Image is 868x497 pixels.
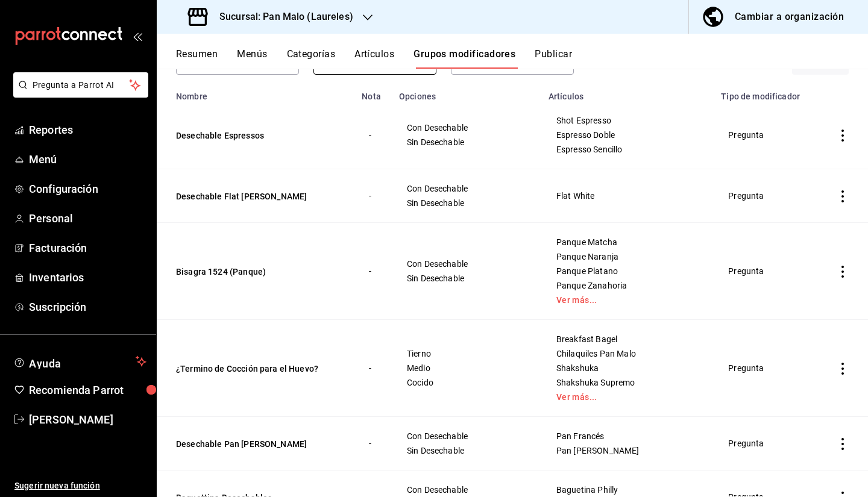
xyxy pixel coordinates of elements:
[237,48,267,69] button: Menús
[414,48,515,69] button: Grupos modificadores
[837,266,849,278] button: actions
[29,299,146,315] span: Suscripción
[535,48,572,69] button: Publicar
[556,267,699,275] span: Panque Platano
[176,48,868,69] div: navigation tabs
[407,446,526,455] span: Sin Desechable
[407,486,526,494] span: Con Desechable
[29,151,146,167] span: Menú
[407,364,526,372] span: Medio
[354,84,392,101] th: Nota
[354,417,392,470] td: -
[556,393,699,401] a: Ver más...
[556,145,699,154] span: Espresso Sencillo
[837,438,849,450] button: actions
[556,116,699,125] span: Shot Espresso
[29,210,146,227] span: Personal
[541,84,714,101] th: Artículos
[407,260,526,268] span: Con Desechable
[29,354,131,369] span: Ayuda
[735,8,844,25] div: Cambiar a organización
[176,363,321,375] button: ¿Termino de Cocción para el Huevo?
[556,486,699,494] span: Baguetina Philly
[837,363,849,375] button: actions
[354,101,392,169] td: -
[29,269,146,286] span: Inventarios
[556,192,699,200] span: Flat White
[407,199,526,207] span: Sin Desechable
[157,84,354,101] th: Nombre
[210,10,353,24] h3: Sucursal: Pan Malo (Laureles)
[714,320,817,417] td: Pregunta
[556,296,699,304] a: Ver más...
[176,48,218,69] button: Resumen
[556,378,699,387] span: Shakshuka Supremo
[33,79,130,92] span: Pregunta a Parrot AI
[556,446,699,455] span: Pan [PERSON_NAME]
[14,480,146,492] span: Sugerir nueva función
[714,223,817,320] td: Pregunta
[176,190,321,202] button: Desechable Flat [PERSON_NAME]
[354,223,392,320] td: -
[407,138,526,146] span: Sin Desechable
[556,364,699,372] span: Shakshuka
[392,84,541,101] th: Opciones
[407,378,526,387] span: Cocido
[714,169,817,223] td: Pregunta
[354,169,392,223] td: -
[714,84,817,101] th: Tipo de modificador
[714,417,817,470] td: Pregunta
[29,122,146,138] span: Reportes
[556,335,699,343] span: Breakfast Bagel
[354,48,394,69] button: Artículos
[29,181,146,197] span: Configuración
[837,130,849,142] button: actions
[29,240,146,256] span: Facturación
[556,252,699,261] span: Panque Naranja
[556,238,699,246] span: Panque Matcha
[29,411,146,428] span: [PERSON_NAME]
[714,101,817,169] td: Pregunta
[407,432,526,440] span: Con Desechable
[407,274,526,283] span: Sin Desechable
[407,349,526,358] span: Tierno
[556,131,699,139] span: Espresso Doble
[287,48,336,69] button: Categorías
[407,123,526,132] span: Con Desechable
[176,130,321,142] button: Desechable Espressos
[837,190,849,202] button: actions
[133,31,142,41] button: open_drawer_menu
[29,382,146,398] span: Recomienda Parrot
[8,87,148,100] a: Pregunta a Parrot AI
[556,432,699,440] span: Pan Francés
[556,349,699,358] span: Chilaquiles Pan Malo
[407,184,526,193] span: Con Desechable
[176,438,321,450] button: Desechable Pan [PERSON_NAME]
[354,320,392,417] td: -
[13,72,148,98] button: Pregunta a Parrot AI
[176,266,321,278] button: Bisagra 1524 (Panque)
[556,281,699,290] span: Panque Zanahoria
